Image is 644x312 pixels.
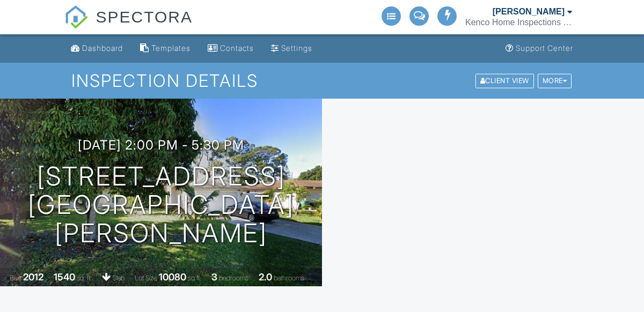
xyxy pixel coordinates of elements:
[211,271,217,283] div: 3
[64,5,88,29] img: The Best Home Inspection Software - Spectora
[64,16,193,36] a: SPECTORA
[54,271,75,283] div: 1540
[501,39,577,58] a: Support Center
[17,162,305,247] h1: [STREET_ADDRESS] [GEOGRAPHIC_DATA][PERSON_NAME]
[96,5,193,28] span: SPECTORA
[78,138,244,152] h3: [DATE] 2:00 pm - 5:30 pm
[274,274,304,282] span: bathrooms
[10,274,21,282] span: Built
[77,274,92,282] span: sq. ft.
[267,39,317,58] a: Settings
[135,274,157,282] span: Lot Size
[220,43,254,53] div: Contacts
[474,76,537,84] a: Client View
[475,73,534,88] div: Client View
[281,43,312,53] div: Settings
[23,271,43,283] div: 2012
[71,71,573,90] h1: Inspection Details
[151,43,191,53] div: Templates
[493,6,565,17] div: [PERSON_NAME]
[67,39,127,58] a: Dashboard
[188,274,201,282] span: sq.ft.
[159,271,186,283] div: 10080
[113,274,125,282] span: slab
[259,271,272,283] div: 2.0
[136,39,195,58] a: Templates
[203,39,258,58] a: Contacts
[516,43,573,53] div: Support Center
[465,17,573,28] div: Kenco Home Inspections Inc.
[82,43,123,53] div: Dashboard
[219,274,248,282] span: bedrooms
[538,73,572,88] div: More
